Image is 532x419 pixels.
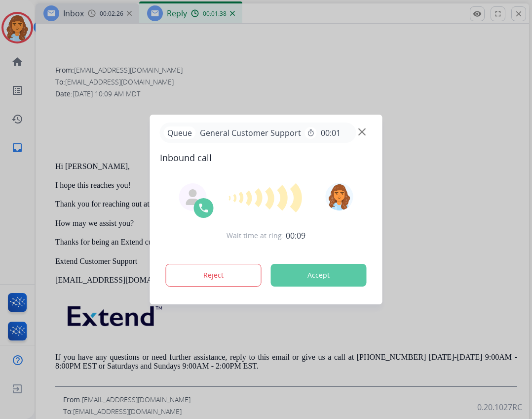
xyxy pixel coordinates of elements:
img: agent-avatar [185,189,201,205]
span: Inbound call [160,151,373,165]
span: 00:09 [286,230,305,242]
img: close-button [358,128,366,136]
p: 0.20.1027RC [477,401,522,413]
img: call-icon [198,202,210,214]
mat-icon: timer [307,129,315,137]
button: Reject [166,264,262,287]
button: Accept [271,264,367,287]
span: General Customer Support [196,127,305,139]
span: 00:01 [321,127,341,139]
img: avatar [325,183,353,210]
p: Queue [164,126,196,139]
span: Wait time at ring: [227,231,284,241]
